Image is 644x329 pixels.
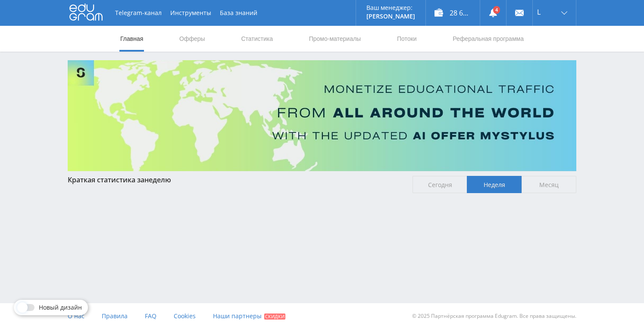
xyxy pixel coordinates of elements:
span: Новый дизайн [39,304,82,311]
a: Правила [102,303,128,329]
span: Правила [102,312,128,320]
a: Потоки [396,26,418,52]
img: Banner [68,60,576,171]
div: © 2025 Партнёрская программа Edugram. Все права защищены. [326,303,576,329]
a: Cookies [174,303,196,329]
span: Скидки [264,314,285,320]
a: Наши партнеры Скидки [213,303,285,329]
span: Месяц [522,176,576,193]
span: неделю [144,175,171,184]
a: О нас [68,303,84,329]
p: [PERSON_NAME] [366,13,415,20]
span: Неделя [467,176,522,193]
a: Реферальная программа [452,26,525,52]
a: Главная [119,26,144,52]
span: FAQ [145,312,156,320]
a: Офферы [178,26,206,52]
a: Промо-материалы [308,26,362,52]
a: FAQ [145,303,156,329]
span: Сегодня [413,176,467,193]
span: L [537,9,541,15]
p: Ваш менеджер: [366,4,415,11]
div: Краткая статистика за [68,176,404,184]
span: О нас [68,312,84,320]
a: Статистика [240,26,274,52]
span: Cookies [174,312,196,320]
span: Наши партнеры [213,312,262,320]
